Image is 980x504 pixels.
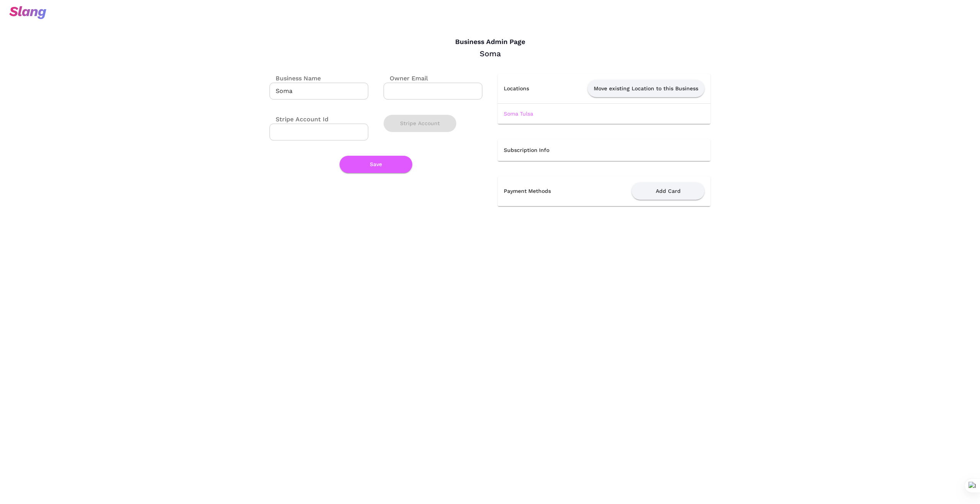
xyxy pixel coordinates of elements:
th: Locations [498,74,546,104]
h4: Business Admin Page [269,38,710,46]
button: Save [340,156,412,173]
label: Owner Email [384,74,428,83]
th: Subscription Info [498,139,710,161]
div: Soma [269,49,710,59]
a: Stripe Account [384,120,456,126]
button: Add Card [632,183,704,200]
a: Add Card [632,188,704,194]
th: Payment Methods [498,176,585,206]
label: Business Name [269,74,321,83]
a: Soma Tulsa [504,111,533,117]
img: svg+xml;base64,PHN2ZyB3aWR0aD0iOTciIGhlaWdodD0iMzQiIHZpZXdCb3g9IjAgMCA5NyAzNCIgZmlsbD0ibm9uZSIgeG... [9,6,46,19]
label: Stripe Account Id [269,115,328,124]
button: Move existing Location to this Business [588,80,704,97]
